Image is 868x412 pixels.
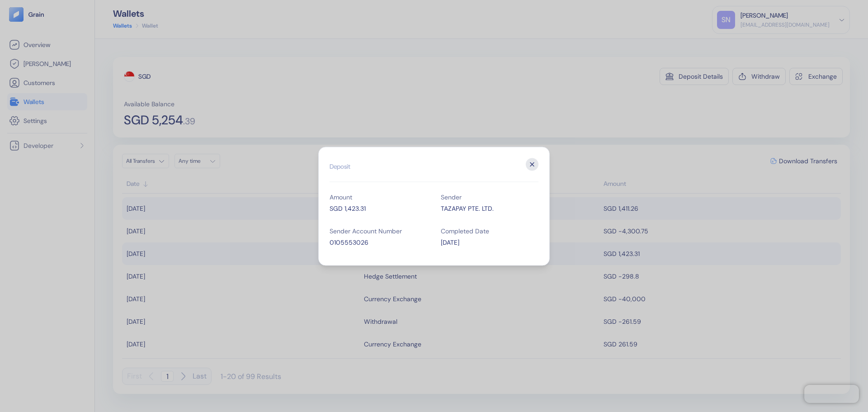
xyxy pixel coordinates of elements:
div: SGD 1,423.31 [330,204,427,213]
div: Amount [330,194,427,200]
div: [DATE] [441,237,538,247]
div: TAZAPAY PTE. LTD. [441,204,538,213]
div: Sender [441,194,538,200]
div: 0105553026 [330,237,427,247]
h2: Deposit [330,158,538,182]
div: Sender Account Number [330,227,427,234]
div: Completed Date [441,227,538,234]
